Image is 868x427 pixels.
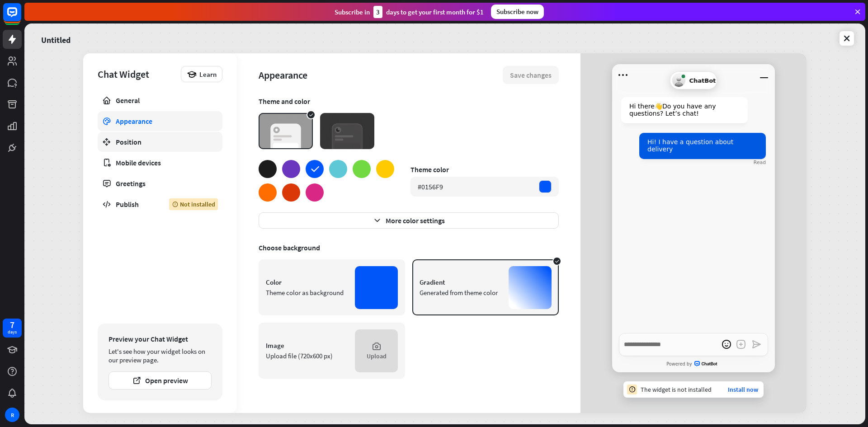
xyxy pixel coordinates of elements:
[757,68,771,82] button: Minimize window
[335,6,484,18] div: Subscribe in days to get your first month for $1
[266,288,348,297] div: Theme color as background
[734,337,748,352] button: Add an attachment
[116,117,204,126] div: Appearance
[689,77,716,84] span: ChatBot
[108,347,212,364] div: Let's see how your widget looks on our preview page.
[8,329,17,335] div: days
[116,137,204,146] div: Position
[3,319,22,338] a: 7 days
[41,29,71,48] a: Untitled
[108,334,212,343] div: Preview your Chat Widget
[199,70,217,79] span: Learn
[373,6,382,18] div: 3
[616,68,630,82] button: Open menu
[10,321,14,329] div: 7
[259,212,559,229] button: More color settings
[7,4,34,31] button: Open LiveChat chat widget
[641,385,712,394] div: The widget is not installed
[266,352,348,360] div: Upload file (720x600 px)
[116,200,156,209] div: Publish
[491,5,544,19] div: Subscribe now
[719,337,734,352] button: open emoji picker
[98,132,222,152] a: Position
[108,371,212,389] button: Open preview
[418,182,443,191] div: #0156F9
[670,71,717,89] div: ChatBot
[266,278,348,286] div: Color
[98,90,222,110] a: General
[259,69,503,81] div: Appearance
[619,333,768,356] textarea: Write a message…
[420,278,501,286] div: Gradient
[420,288,501,297] div: Generated from theme color
[98,174,222,193] a: Greetings
[749,337,764,352] button: Send a message
[694,361,721,367] span: ChatBot
[754,160,766,165] div: Read
[728,385,758,394] a: Install now
[410,165,559,174] div: Theme color
[98,194,222,214] a: Publish Not installed
[116,158,204,167] div: Mobile devices
[259,243,559,252] div: Choose background
[666,361,692,366] span: Powered by
[98,153,222,173] a: Mobile devices
[612,357,775,371] a: Powered byChatBot
[503,66,559,84] button: Save changes
[169,198,218,210] div: Not installed
[98,68,176,80] div: Chat Widget
[98,111,222,131] a: Appearance
[266,341,348,350] div: Image
[5,408,19,422] div: R
[647,138,733,153] span: Hi! I have a question about delivery
[629,103,716,117] span: Hi there 👋 Do you have any questions? Let’s chat!
[116,179,204,188] div: Greetings
[367,352,387,360] div: Upload
[116,96,204,105] div: General
[259,97,559,106] div: Theme and color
